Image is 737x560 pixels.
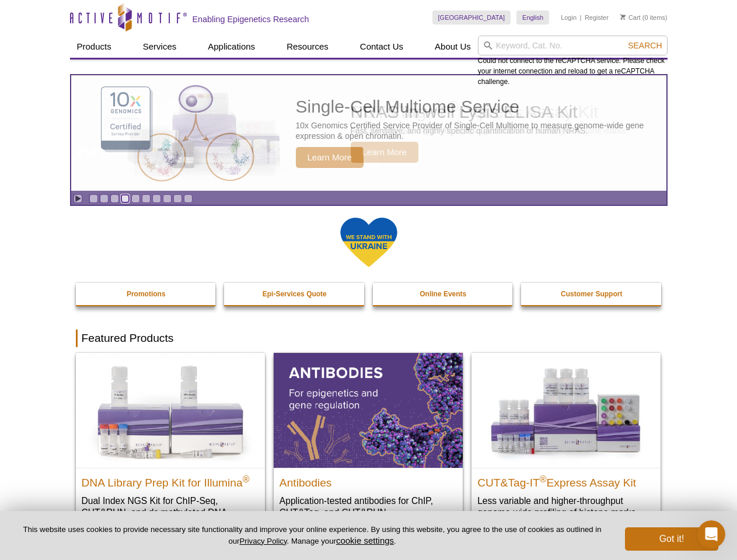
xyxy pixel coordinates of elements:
a: Cart [620,13,641,22]
a: Customer Support [521,283,662,305]
a: Go to slide 1 [89,194,98,203]
span: Search [628,41,662,50]
a: Toggle autoplay [74,194,82,203]
img: DNA Library Prep Kit for Illumina [76,353,265,467]
a: Applications [201,36,262,58]
p: Less variable and higher-throughput genome-wide profiling of histone marks​. [477,495,655,519]
a: English [516,10,549,24]
a: Privacy Policy [239,537,287,545]
h2: DNA Library Prep Kit for Illumina [82,471,259,489]
span: Learn More [296,147,364,168]
img: Your Cart [620,14,626,20]
button: Got it! [625,527,718,551]
h2: Single-Cell Multiome Service [296,98,661,116]
a: Online Events [373,283,514,305]
a: Login [561,13,577,22]
p: Dual Index NGS Kit for ChIP-Seq, CUT&RUN, and ds methylated DNA assays. [82,495,259,530]
a: Go to slide 5 [131,194,140,203]
a: Go to slide 4 [121,194,130,203]
button: cookie settings [336,535,394,545]
h2: Antibodies [280,471,457,489]
input: Keyword, Cat. No. [478,36,668,55]
sup: ® [243,474,250,484]
a: Resources [280,36,336,58]
p: Application-tested antibodies for ChIP, CUT&Tag, and CUT&RUN. [280,495,457,519]
strong: Epi-Services Quote [263,290,327,298]
a: Services [136,36,184,58]
li: (0 items) [620,10,668,24]
a: About Us [428,36,478,58]
a: DNA Library Prep Kit for Illumina DNA Library Prep Kit for Illumina® Dual Index NGS Kit for ChIP-... [76,353,265,541]
a: Products [70,36,118,58]
a: Go to slide 9 [173,194,182,203]
img: We Stand With Ukraine [340,216,398,268]
h2: CUT&Tag-IT Express Assay Kit [477,471,655,489]
a: Single-Cell Multiome Service Single-Cell Multiome Service 10x Genomics Certified Service Provider... [71,75,666,191]
a: Register [585,13,609,22]
a: Go to slide 8 [163,194,172,203]
iframe: Intercom live chat [697,520,725,548]
div: Could not connect to the reCAPTCHA service. Please check your internet connection and reload to g... [478,36,668,87]
a: Epi-Services Quote [224,283,365,305]
a: Go to slide 2 [100,194,109,203]
img: All Antibodies [274,353,463,467]
sup: ® [540,474,547,484]
a: Go to slide 6 [142,194,151,203]
a: [GEOGRAPHIC_DATA] [432,10,511,24]
a: Promotions [76,283,217,305]
a: Contact Us [353,36,410,58]
img: CUT&Tag-IT® Express Assay Kit [471,353,661,467]
a: Go to slide 3 [110,194,119,203]
p: 10x Genomics Certified Service Provider of Single-Cell Multiome to measure genome-wide gene expre... [296,120,661,141]
h2: Enabling Epigenetics Research [193,14,309,24]
h2: Featured Products [76,330,662,347]
button: Search [624,40,665,51]
strong: Customer Support [561,290,622,298]
img: Single-Cell Multiome Service [90,80,265,187]
a: CUT&Tag-IT® Express Assay Kit CUT&Tag-IT®Express Assay Kit Less variable and higher-throughput ge... [471,353,661,530]
a: All Antibodies Antibodies Application-tested antibodies for ChIP, CUT&Tag, and CUT&RUN. [274,353,463,530]
a: Go to slide 10 [184,194,193,203]
article: Single-Cell Multiome Service [71,75,666,191]
strong: Promotions [127,290,166,298]
p: This website uses cookies to provide necessary site functionality and improve your online experie... [19,524,606,547]
li: | [580,10,582,24]
a: Go to slide 7 [152,194,161,203]
strong: Online Events [420,290,466,298]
